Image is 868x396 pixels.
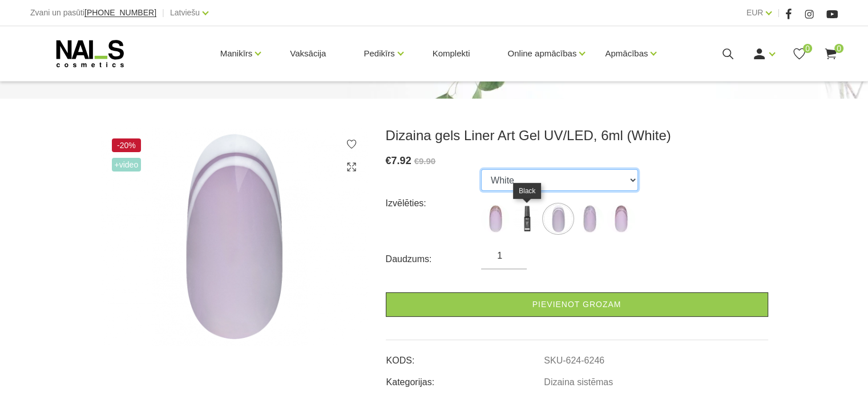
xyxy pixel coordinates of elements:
a: Apmācības [605,31,648,76]
a: Dizaina sistēmas [544,377,613,387]
span: +Video [112,158,142,172]
span: | [777,6,780,20]
span: | [162,6,164,20]
img: Dizaina gels Liner Art Gel UV/LED, 6ml [100,127,369,346]
a: Pedikīrs [364,31,394,76]
img: ... [512,205,541,233]
span: [PHONE_NUMBER] [84,8,156,17]
a: EUR [746,6,764,19]
a: Vaksācija [281,26,335,81]
img: ... [607,205,635,233]
div: Zvani un pasūti [30,6,156,20]
a: Online apmācības [507,31,576,76]
h3: Dizaina gels Liner Art Gel UV/LED, 6ml (White) [386,127,768,144]
td: Kategorijas: [386,368,544,389]
s: €9.90 [414,156,436,166]
span: 0 [803,44,812,53]
span: € [386,155,391,166]
a: Komplekti [423,26,479,81]
img: ... [575,205,604,233]
a: 0 [792,47,806,61]
a: Pievienot grozam [386,292,768,317]
a: Manikīrs [220,31,253,76]
td: KODS: [386,346,544,368]
a: SKU-624-6246 [544,356,604,366]
a: Latviešu [170,6,200,19]
img: ... [481,205,510,233]
a: [PHONE_NUMBER] [84,9,156,17]
span: 0 [834,44,843,53]
span: -20% [112,138,142,152]
div: Daudzums: [386,250,482,268]
span: 7.92 [391,155,411,166]
div: Izvēlēties: [386,194,482,213]
a: 0 [823,47,838,61]
img: ... [544,205,572,233]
